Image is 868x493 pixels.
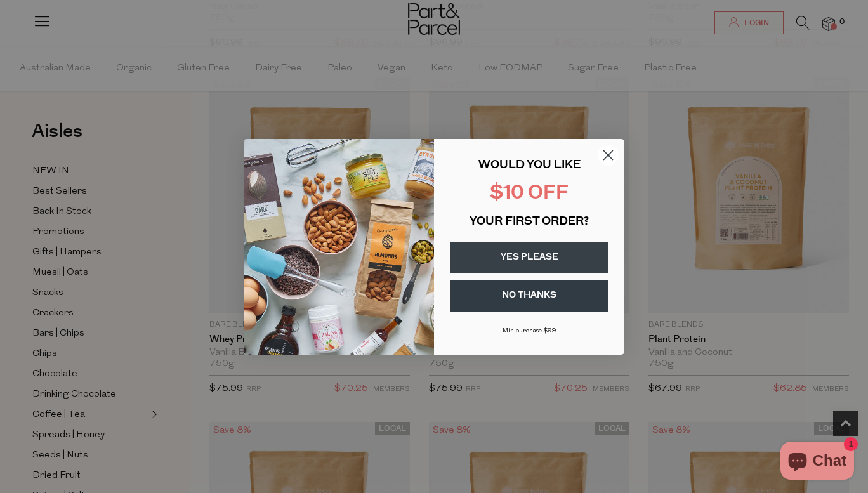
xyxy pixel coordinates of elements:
inbox-online-store-chat: Shopify online store chat [777,442,858,483]
button: NO THANKS [450,280,608,312]
span: WOULD YOU LIKE [478,160,581,171]
img: 43fba0fb-7538-40bc-babb-ffb1a4d097bc.jpeg [244,139,434,355]
button: Close dialog [597,144,619,166]
button: YES PLEASE [450,242,608,273]
span: $10 OFF [490,184,569,204]
span: Min purchase $99 [503,327,556,334]
span: YOUR FIRST ORDER? [470,216,589,228]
